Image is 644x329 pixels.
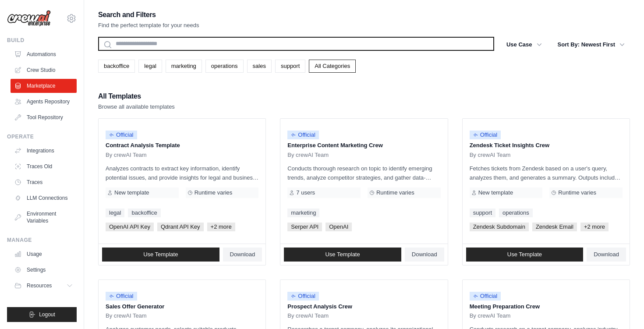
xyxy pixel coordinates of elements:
h2: All Templates [98,90,175,103]
span: Zendesk Email [532,223,577,231]
span: OpenAI API Key [106,223,154,231]
span: +2 more [207,223,235,231]
p: Prospect Analysis Crew [287,302,440,311]
p: Sales Offer Generator [106,302,258,311]
span: By crewAI Team [470,312,511,319]
a: legal [138,60,162,73]
span: By crewAI Team [287,152,329,159]
iframe: Chat Widget [600,287,644,329]
span: Official [287,292,319,301]
span: Official [287,131,319,139]
a: Automations [11,47,77,61]
p: Meeting Preparation Crew [470,302,623,311]
a: Traces [11,175,77,189]
span: 7 users [296,189,315,196]
a: Use Template [466,248,584,262]
span: Zendesk Subdomain [470,223,529,231]
span: Runtime varies [376,189,414,196]
a: operations [499,209,533,217]
a: Marketplace [11,79,77,93]
a: backoffice [98,60,135,73]
a: LLM Connections [11,191,77,205]
button: Use Case [501,37,547,53]
a: All Categories [309,60,356,73]
span: Use Template [143,251,178,258]
span: +2 more [580,223,609,231]
a: Usage [11,247,77,261]
span: Use Template [507,251,542,258]
a: marketing [166,60,202,73]
a: Traces Old [11,159,77,173]
p: Zendesk Ticket Insights Crew [470,141,623,150]
a: Agents Repository [11,95,77,109]
span: OpenAI [326,223,352,231]
span: New template [114,189,149,196]
span: Official [470,131,501,139]
span: Download [594,251,619,258]
span: By crewAI Team [470,152,511,159]
span: Download [412,251,437,258]
span: Runtime varies [558,189,596,196]
p: Browse all available templates [98,103,175,111]
a: operations [205,60,244,73]
span: Qdrant API Key [157,223,204,231]
a: marketing [287,209,319,217]
a: backoffice [128,209,160,217]
a: Download [587,248,626,262]
span: Official [106,131,137,139]
span: By crewAI Team [287,312,329,319]
span: Serper API [287,223,322,231]
span: Official [106,292,137,301]
a: Use Template [102,248,219,262]
a: Download [405,248,444,262]
a: support [470,209,495,217]
p: Analyzes contracts to extract key information, identify potential issues, and provide insights fo... [106,164,258,182]
span: Official [470,292,501,301]
div: Manage [7,237,77,244]
a: Integrations [11,144,77,158]
p: Conducts thorough research on topic to identify emerging trends, analyze competitor strategies, a... [287,164,440,182]
a: Tool Repository [11,110,77,124]
span: Download [230,251,255,258]
span: Resources [27,282,52,289]
p: Find the perfect template for your needs [98,21,199,30]
a: Download [223,248,262,262]
a: support [275,60,305,73]
span: By crewAI Team [106,152,147,159]
span: Runtime varies [195,189,233,196]
span: By crewAI Team [106,312,147,319]
a: legal [106,209,124,217]
button: Sort By: Newest First [552,37,630,53]
img: Logo [7,10,51,27]
span: Logout [39,311,55,318]
button: Resources [11,279,77,293]
p: Contract Analysis Template [106,141,258,150]
a: Settings [11,263,77,277]
div: Build [7,37,77,44]
div: Operate [7,133,77,140]
button: Logout [7,307,77,322]
span: Use Template [325,251,360,258]
p: Fetches tickets from Zendesk based on a user's query, analyzes them, and generates a summary. Out... [470,164,623,182]
p: Enterprise Content Marketing Crew [287,141,440,150]
h2: Search and Filters [98,9,199,21]
a: Environment Variables [11,207,77,228]
span: New template [478,189,513,196]
a: Crew Studio [11,63,77,77]
a: Use Template [284,248,401,262]
a: sales [247,60,272,73]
